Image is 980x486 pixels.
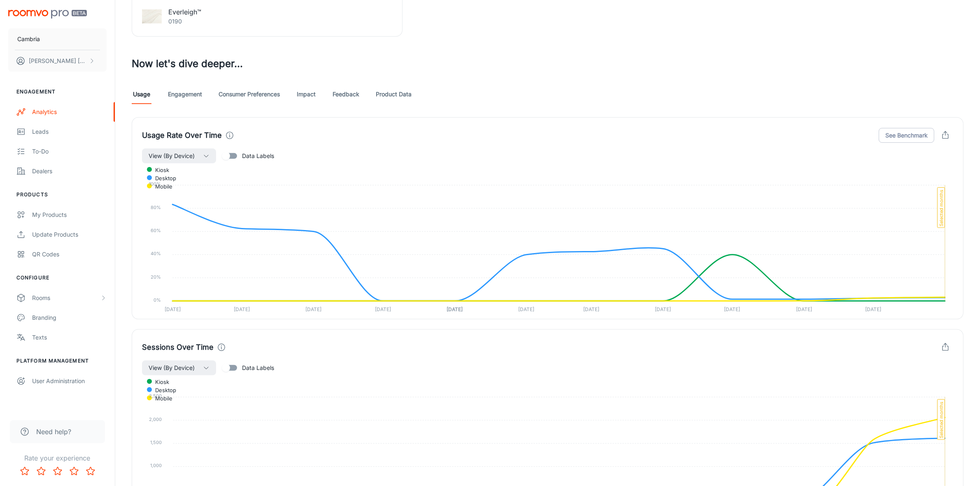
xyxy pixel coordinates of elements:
tspan: [DATE] [796,307,812,313]
button: Cambria [8,28,107,50]
button: See Benchmark [879,128,934,143]
tspan: 80% [151,205,161,210]
tspan: 20% [151,274,161,280]
tspan: [DATE] [234,307,250,313]
div: Branding [32,313,107,322]
tspan: 1,500 [150,439,162,445]
a: Usage [132,84,151,104]
span: desktop [149,174,176,182]
tspan: [DATE] [655,307,671,313]
span: desktop [149,386,176,394]
p: [PERSON_NAME] [PERSON_NAME] [29,56,87,65]
p: 0190 [168,17,201,26]
button: View (By Device) [142,360,216,375]
button: [PERSON_NAME] [PERSON_NAME] [8,50,107,72]
p: Everleigh™ [168,7,201,17]
div: Texts [32,333,107,342]
tspan: [DATE] [518,307,534,313]
div: User Administration [32,377,107,386]
tspan: [DATE] [724,307,740,313]
tspan: 100% [149,181,161,187]
button: Rate 2 star [33,463,49,479]
a: Feedback [333,84,359,104]
tspan: 0% [154,297,161,303]
div: Leads [32,127,107,136]
h3: Now let's dive deeper... [132,56,964,71]
div: Rooms [32,293,100,302]
h4: Usage Rate Over Time [142,130,222,141]
img: Roomvo PRO Beta [8,10,87,19]
div: Analytics [32,107,107,116]
span: Data Labels [242,363,274,372]
button: Rate 5 star [82,463,99,479]
tspan: 2,500 [149,393,162,399]
div: QR Codes [32,250,107,259]
tspan: 2,000 [149,416,162,422]
a: Engagement [168,84,202,104]
button: Rate 1 star [16,463,33,479]
img: Everleigh™ [142,7,162,26]
a: Impact [296,84,316,104]
button: View (By Device) [142,149,216,163]
a: Consumer Preferences [219,84,280,104]
tspan: [DATE] [305,307,321,313]
tspan: [DATE] [447,307,463,313]
p: Rate your experience [7,453,108,463]
button: Rate 4 star [66,463,82,479]
tspan: [DATE] [375,307,391,313]
h4: Sessions Over Time [142,342,214,353]
tspan: [DATE] [583,307,599,313]
tspan: 60% [151,228,161,233]
div: My Products [32,210,107,219]
tspan: [DATE] [865,307,881,313]
tspan: 40% [151,251,161,256]
span: kiosk [149,166,169,174]
div: Update Products [32,230,107,239]
p: Cambria [17,35,40,44]
span: View (By Device) [149,151,195,161]
span: Data Labels [242,151,274,160]
div: To-do [32,147,107,156]
tspan: [DATE] [165,307,181,313]
button: Rate 3 star [49,463,66,479]
span: kiosk [149,378,169,386]
div: Dealers [32,167,107,176]
a: Product Data [376,84,412,104]
span: Need help? [36,427,71,437]
tspan: 1,000 [150,463,162,468]
span: View (By Device) [149,363,195,373]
